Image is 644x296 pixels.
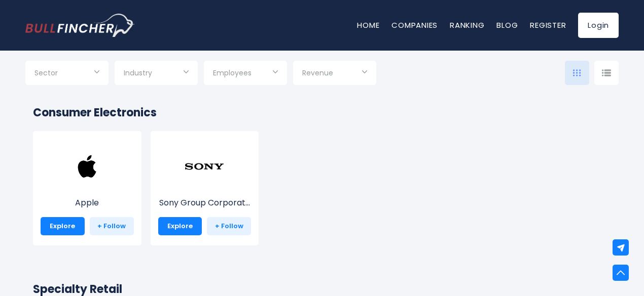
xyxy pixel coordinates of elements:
[25,14,135,37] img: Bullfincher logo
[450,20,484,30] a: Ranking
[357,20,379,30] a: Home
[124,68,152,77] span: Industry
[67,146,108,187] img: AAPL.png
[41,197,134,209] p: Apple
[124,65,189,83] input: Selection
[391,20,438,30] a: Companies
[213,65,278,83] input: Selection
[302,68,333,77] span: Revenue
[530,20,566,30] a: Register
[213,68,252,77] span: Employees
[34,65,99,83] input: Selection
[41,166,134,209] a: Apple
[207,217,251,235] a: + Follow
[90,217,134,235] a: + Follow
[158,166,252,209] a: Sony Group Corporat...
[25,14,134,37] a: Go to homepage
[602,69,611,76] img: icon-comp-list-view.svg
[573,69,581,76] img: icon-comp-grid.svg
[184,146,225,187] img: SONY.png
[578,13,619,38] a: Login
[158,217,202,235] a: Explore
[158,197,252,209] p: Sony Group Corporation
[34,68,58,77] span: Sector
[41,217,85,235] a: Explore
[302,65,367,83] input: Selection
[33,104,611,121] h2: Consumer Electronics
[496,20,518,30] a: Blog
